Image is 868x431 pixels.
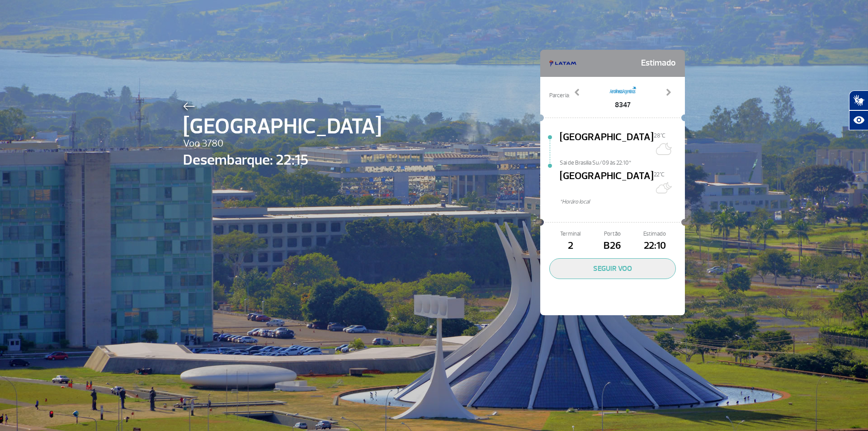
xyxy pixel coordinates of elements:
span: [GEOGRAPHIC_DATA] [560,169,654,198]
button: Abrir tradutor de língua de sinais. [849,90,868,110]
button: SEGUIR VOO [549,258,676,279]
span: [GEOGRAPHIC_DATA] [560,130,654,159]
span: [GEOGRAPHIC_DATA] [183,110,382,143]
span: Voo 3780 [183,136,382,152]
span: Terminal [549,230,591,238]
img: Céu limpo [654,140,672,158]
img: Muitas nuvens [654,179,672,197]
span: 2 [549,238,591,254]
span: 22°C [654,171,665,178]
span: 22:10 [634,238,676,254]
span: Estimado [634,230,676,238]
span: 8347 [609,99,637,110]
span: Estimado [641,54,676,72]
span: Sai de Brasília Su/09 às 22:10* [560,159,685,165]
span: Portão [591,230,633,238]
button: Abrir recursos assistivos. [849,110,868,130]
span: B26 [591,238,633,254]
span: 28°C [654,132,665,139]
span: Desembarque: 22:15 [183,149,382,171]
span: Parceria: [549,91,570,100]
div: Plugin de acessibilidade da Hand Talk. [849,90,868,130]
span: *Horáro local [560,198,685,206]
